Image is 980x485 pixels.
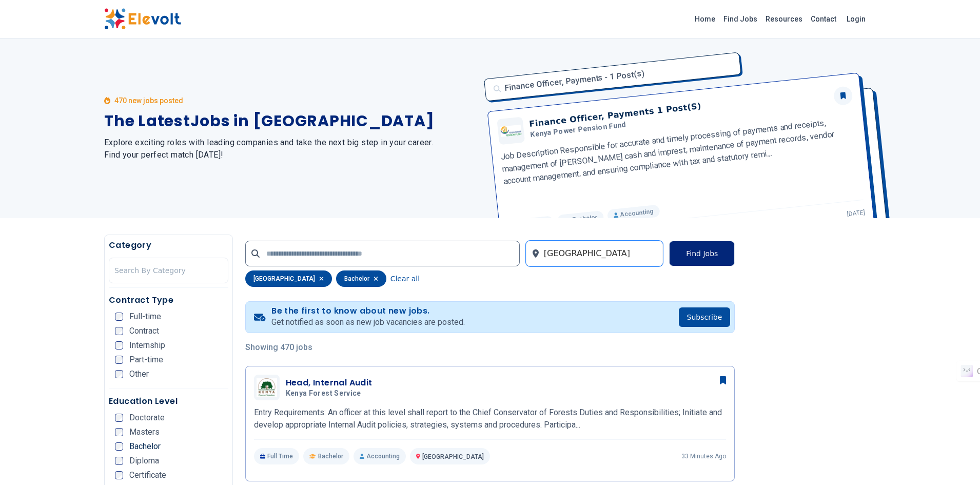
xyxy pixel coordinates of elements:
[271,306,465,316] h4: Be the first to know about new jobs.
[115,442,123,451] input: Bachelor
[115,327,123,335] input: Contract
[761,11,807,27] a: Resources
[115,414,123,422] input: Doctorate
[245,341,735,354] p: Showing 470 jobs
[691,11,719,27] a: Home
[129,471,166,479] span: Certificate
[807,11,840,27] a: Contact
[104,112,478,130] h1: The Latest Jobs in [GEOGRAPHIC_DATA]
[109,294,228,306] h5: Contract Type
[929,436,980,485] iframe: Chat Widget
[129,428,160,436] span: Masters
[109,395,228,408] h5: Education Level
[681,452,726,460] p: 33 minutes ago
[286,377,373,389] h3: Head, Internal Audit
[254,448,300,464] p: Full Time
[129,356,163,364] span: Part-time
[104,137,478,161] h2: Explore exciting roles with leading companies and take the next big step in your career. Find you...
[115,313,123,321] input: Full-time
[115,457,123,465] input: Diploma
[840,9,872,29] a: Login
[286,389,361,398] span: Kenya Forest Service
[115,356,123,364] input: Part-time
[129,370,149,378] span: Other
[129,414,165,422] span: Doctorate
[422,453,484,460] span: [GEOGRAPHIC_DATA]
[719,11,761,27] a: Find Jobs
[354,448,406,464] p: Accounting
[271,316,465,328] p: Get notified as soon as new job vacancies are posted.
[318,452,343,460] span: Bachelor
[336,270,386,287] div: bachelor
[129,442,161,451] span: Bachelor
[254,375,727,464] a: Kenya Forest ServiceHead, Internal AuditKenya Forest ServiceEntry Requirements: An officer at thi...
[129,313,161,321] span: Full-time
[245,270,332,287] div: [GEOGRAPHIC_DATA]
[390,270,420,287] button: Clear all
[114,95,183,106] p: 470 new jobs posted
[129,457,159,465] span: Diploma
[109,239,228,251] h5: Category
[254,406,727,431] p: Entry Requirements: An officer at this level shall report to the Chief Conservator of Forests Dut...
[115,370,123,378] input: Other
[129,327,159,335] span: Contract
[115,341,123,350] input: Internship
[115,471,123,479] input: Certificate
[257,378,277,397] img: Kenya Forest Service
[129,341,165,350] span: Internship
[115,428,123,436] input: Masters
[104,8,181,30] img: Elevolt
[679,307,731,327] button: Subscribe
[669,241,735,266] button: Find Jobs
